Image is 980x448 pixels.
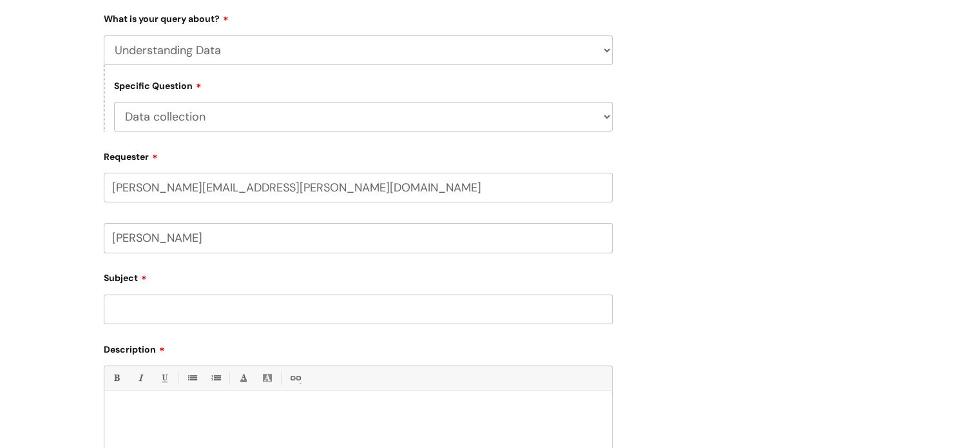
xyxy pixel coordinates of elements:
[108,370,124,386] a: Bold (Ctrl-B)
[104,268,613,284] label: Subject
[235,370,251,386] a: Font Color
[259,370,275,386] a: Back Color
[132,370,148,386] a: Italic (Ctrl-I)
[104,147,613,162] label: Requester
[156,370,172,386] a: Underline(Ctrl-U)
[207,370,224,386] a: 1. Ordered List (Ctrl-Shift-8)
[287,370,303,386] a: Link
[104,173,613,202] input: Email
[104,9,613,24] label: What is your query about?
[184,370,200,386] a: • Unordered List (Ctrl-Shift-7)
[104,223,613,253] input: Your Name
[104,340,613,355] label: Description
[114,79,202,92] label: Specific Question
